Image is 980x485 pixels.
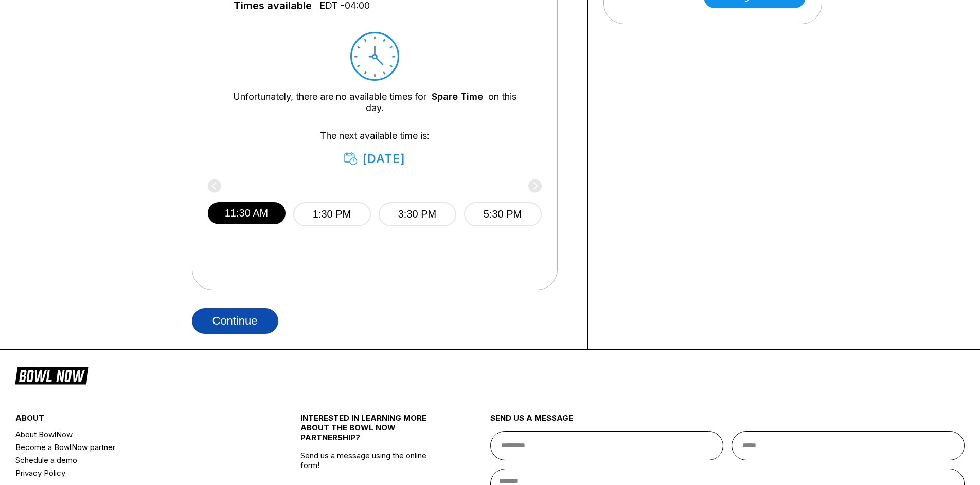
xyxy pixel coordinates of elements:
button: 5:30 PM [464,202,542,226]
button: Continue [192,308,278,334]
div: Unfortunately, there are no available times for on this day. [223,91,526,114]
a: Schedule a demo [15,454,253,466]
div: [DATE] [344,152,406,166]
a: About BowlNow [15,428,253,441]
button: 3:30 PM [379,202,456,226]
div: The next available time is: [223,130,526,166]
a: Privacy Policy [15,466,253,479]
div: send us a message [490,413,965,431]
div: INTERESTED IN LEARNING MORE ABOUT THE BOWL NOW PARTNERSHIP? [300,413,443,451]
button: 1:30 PM [293,202,371,226]
div: about [15,413,253,428]
a: Become a BowlNow partner [15,441,253,454]
a: Spare Time [432,91,483,102]
button: 11:30 AM [208,202,286,224]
